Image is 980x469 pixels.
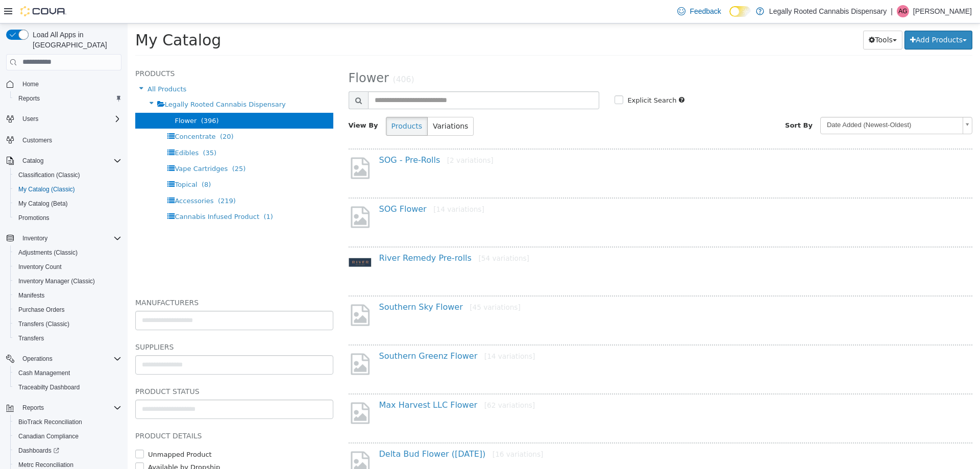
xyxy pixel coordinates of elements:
button: Users [18,113,42,125]
span: All Products [20,62,59,69]
button: Classification (Classic) [10,168,126,182]
a: Dashboards [10,443,126,458]
span: Concentrate [47,109,88,117]
img: missing-image.png [221,279,244,304]
button: Manifests [10,288,126,303]
span: Purchase Orders [18,306,65,314]
a: SOG Flower[14 variations] [252,181,357,190]
a: Classification (Classic) [14,169,84,181]
img: missing-image.png [221,132,244,157]
span: Adjustments (Classic) [14,246,121,259]
span: Inventory Count [14,261,121,273]
span: Inventory Manager (Classic) [14,275,121,287]
a: Transfers [14,332,48,344]
a: Dashboards [14,445,63,457]
span: Metrc Reconciliation [18,461,73,469]
small: [54 variations] [351,231,401,239]
img: missing-image.png [221,181,244,206]
span: Reports [22,404,44,412]
span: Accessories [47,174,86,181]
button: Home [2,77,126,91]
a: Southern Greenz Flower[14 variations] [252,328,408,337]
a: Cash Management [14,367,74,379]
span: Inventory Manager (Classic) [18,277,95,285]
span: Transfers [18,334,44,342]
button: Reports [18,402,48,414]
button: Reports [10,91,126,106]
span: (8) [74,157,83,165]
span: Purchase Orders [14,304,121,316]
span: Canadian Compliance [14,430,121,442]
button: Cash Management [10,366,126,380]
span: Dark Mode [729,17,730,17]
span: Edibles [47,126,71,133]
span: Classification (Classic) [14,169,121,181]
a: Feedback [673,1,725,21]
span: Transfers (Classic) [14,318,121,330]
button: My Catalog (Classic) [10,182,126,196]
span: Operations [18,353,121,365]
a: Southern Sky Flower[45 variations] [252,279,393,288]
span: BioTrack Reconciliation [18,418,82,426]
h5: Products [8,44,206,56]
button: Inventory [18,232,52,244]
span: Traceabilty Dashboard [18,383,80,391]
button: Tools [736,7,775,26]
a: BioTrack Reconciliation [14,416,86,428]
button: My Catalog (Beta) [10,196,126,211]
button: BioTrack Reconciliation [10,415,126,429]
a: Inventory Manager (Classic) [14,275,99,287]
span: Flower [221,47,261,62]
span: Reports [14,92,121,105]
span: (1) [136,189,145,197]
img: missing-image.png [221,328,244,353]
a: Promotions [14,212,54,224]
span: Reports [18,402,121,414]
span: Topical [47,157,69,165]
span: Operations [22,355,53,363]
a: Max Harvest LLC Flower[62 variations] [252,377,408,386]
a: Customers [18,134,56,146]
span: (25) [105,141,118,149]
span: Adjustments (Classic) [18,249,78,257]
span: Canadian Compliance [18,432,79,440]
span: My Catalog [8,8,93,26]
a: Date Added (Newest-Oldest) [693,93,845,111]
span: Users [22,115,38,123]
small: [45 variations] [342,280,393,288]
label: Available by Dropship [18,439,92,449]
a: Inventory Count [14,261,66,273]
img: missing-image.png [221,426,244,451]
div: Ashley Grace [897,5,909,17]
span: Promotions [14,212,121,224]
input: Dark Mode [729,6,751,17]
span: Customers [18,133,121,146]
span: Inventory Count [18,263,62,271]
span: Date Added (Newest-Oldest) [693,94,831,110]
a: Traceabilty Dashboard [14,381,84,393]
button: Inventory [2,231,126,245]
p: [PERSON_NAME] [913,5,972,17]
button: Inventory Manager (Classic) [10,274,126,288]
span: (396) [73,93,91,101]
span: Manifests [18,291,44,300]
button: Operations [18,353,57,365]
span: Transfers (Classic) [18,320,69,328]
button: Customers [2,132,126,147]
button: Products [258,93,300,112]
span: (219) [90,174,108,181]
span: (35) [75,126,89,133]
h5: Manufacturers [8,273,206,285]
label: Explicit Search [497,72,549,82]
span: Catalog [18,155,121,167]
a: River Remedy Pre-rolls[54 variations] [252,230,402,239]
span: Load All Apps in [GEOGRAPHIC_DATA] [29,30,121,50]
label: Unmapped Product [18,426,84,436]
button: Reports [2,401,126,415]
span: Catalog [22,157,43,165]
button: Traceabilty Dashboard [10,380,126,394]
span: Feedback [690,6,721,16]
span: My Catalog (Classic) [18,185,75,193]
small: [16 variations] [365,427,415,435]
a: Purchase Orders [14,304,69,316]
